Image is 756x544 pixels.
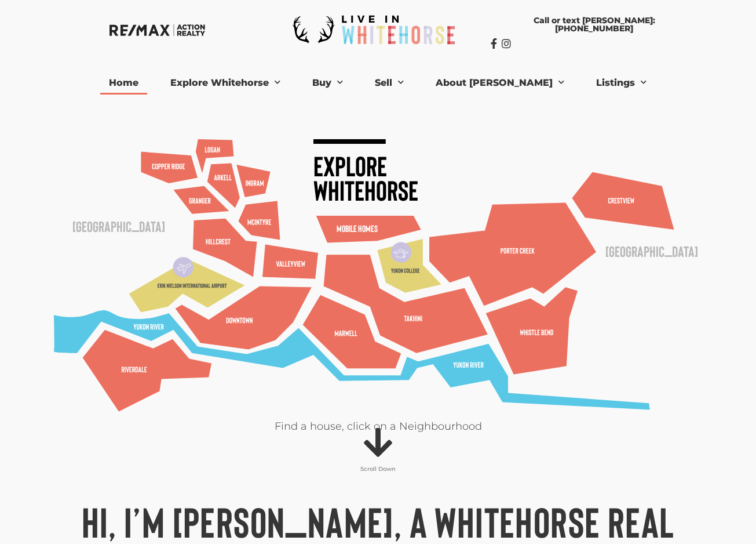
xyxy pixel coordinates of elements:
text: Whitehorse [313,173,418,206]
text: [GEOGRAPHIC_DATA] [72,217,165,235]
a: Explore Whitehorse [162,71,289,95]
a: Call or text [PERSON_NAME]: [PHONE_NUMBER] [491,10,698,38]
a: About [PERSON_NAME] [427,71,573,95]
span: Call or text [PERSON_NAME]: [PHONE_NUMBER] [502,16,686,32]
a: Buy [304,71,352,95]
text: Explore [313,148,387,182]
a: Home [100,71,147,95]
text: [GEOGRAPHIC_DATA] [605,242,698,260]
p: Find a house, click on a Neighbourhood [54,419,703,434]
nav: Menu [59,71,696,95]
a: Sell [366,71,412,95]
a: Listings [587,71,655,95]
text: Mobile Homes [337,223,378,234]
